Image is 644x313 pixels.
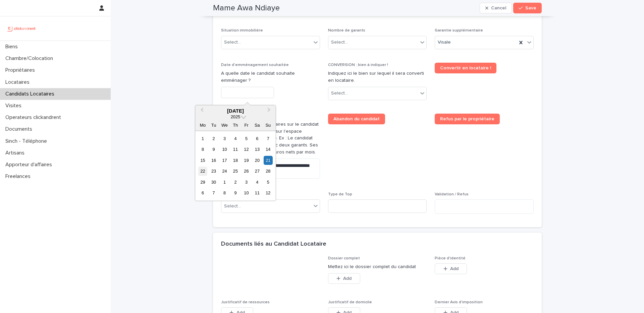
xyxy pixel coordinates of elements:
div: Choose Saturday, 27 September 2025 [253,167,262,176]
div: Choose Tuesday, 23 September 2025 [209,167,218,176]
div: Choose Friday, 10 October 2025 [242,188,251,197]
div: Select... [224,39,241,46]
div: Fr [242,121,251,130]
p: Chambre/Colocation [3,55,58,62]
p: Operateurs clickandrent [3,114,66,121]
p: Freelances [3,173,36,180]
div: Choose Friday, 12 September 2025 [242,145,251,154]
div: Choose Sunday, 5 October 2025 [264,178,273,187]
p: Candidats Locataires [3,91,60,97]
div: Choose Thursday, 18 September 2025 [231,156,240,165]
div: Choose Wednesday, 1 October 2025 [220,178,229,187]
div: Choose Monday, 6 October 2025 [198,188,207,197]
span: Add [450,266,459,271]
a: Refus par le propriétaire [435,114,500,124]
span: Justificatif de domicile [328,300,372,304]
button: Add [435,263,467,274]
p: A quelle date le candidat souhaite emménager ? [221,70,320,84]
p: Mettez ici le dossier complet du candidat [328,263,427,270]
div: Choose Saturday, 4 October 2025 [253,178,262,187]
div: month 2025-09 [197,133,273,198]
div: Choose Saturday, 13 September 2025 [253,145,262,154]
p: Visites [3,103,27,109]
div: Mo [198,121,207,130]
div: Choose Sunday, 28 September 2025 [264,167,273,176]
div: Choose Monday, 1 September 2025 [198,134,207,143]
div: Choose Tuesday, 9 September 2025 [209,145,218,154]
div: Choose Saturday, 6 September 2025 [253,134,262,143]
button: Add [328,273,360,284]
div: Choose Thursday, 2 October 2025 [231,178,240,187]
div: Choose Friday, 26 September 2025 [242,167,251,176]
a: Convertir en locataire ! [435,63,496,73]
div: Choose Monday, 8 September 2025 [198,145,207,154]
span: Validation / Refus [435,192,469,196]
div: Choose Thursday, 9 October 2025 [231,188,240,197]
div: We [220,121,229,130]
p: Biens [3,44,23,50]
div: Su [264,121,273,130]
h2: Mame Awa Ndiaye [213,3,280,13]
div: Th [231,121,240,130]
div: Sa [253,121,262,130]
div: Choose Friday, 3 October 2025 [242,178,251,187]
div: Choose Wednesday, 24 September 2025 [220,167,229,176]
span: Dossier complet [328,256,360,260]
span: Abandon du candidat [333,117,380,121]
p: Propriétaires [3,67,40,73]
div: Choose Wednesday, 10 September 2025 [220,145,229,154]
span: Convertir en locataire ! [440,66,491,70]
img: UCB0brd3T0yccxBKYDjQ [5,22,38,35]
span: Save [525,6,536,10]
div: Select... [331,90,348,97]
div: Choose Monday, 22 September 2025 [198,167,207,176]
div: Select... [331,39,348,46]
h2: Documents liés au Candidat Locataire [221,241,326,248]
div: Choose Friday, 5 September 2025 [242,134,251,143]
div: Choose Tuesday, 30 September 2025 [209,178,218,187]
div: Choose Saturday, 20 September 2025 [253,156,262,165]
button: Save [513,3,542,13]
div: [DATE] [195,108,276,114]
div: Choose Monday, 15 September 2025 [198,156,207,165]
div: Select... [224,203,241,210]
p: Indiquez ici le bien sur lequel il sera converti en locataire. [328,70,427,84]
p: Locataires [3,79,35,85]
div: Choose Tuesday, 7 October 2025 [209,188,218,197]
span: Dernier Avis d'imposition [435,300,483,304]
span: Visale [438,39,451,46]
span: Cancel [491,6,506,10]
button: Next Month [264,106,275,117]
div: Tu [209,121,218,130]
div: Choose Monday, 29 September 2025 [198,178,207,187]
button: Previous Month [196,106,207,117]
div: Choose Wednesday, 17 September 2025 [220,156,229,165]
span: Justificatif de ressources [221,300,270,304]
div: Choose Friday, 19 September 2025 [242,156,251,165]
p: Apporteur d'affaires [3,162,57,168]
div: Choose Wednesday, 8 October 2025 [220,188,229,197]
button: Cancel [480,3,512,13]
div: Choose Thursday, 11 September 2025 [231,145,240,154]
span: Date d'emménagement souhaitée [221,63,289,67]
div: Choose Sunday, 12 October 2025 [264,188,273,197]
a: Abandon du candidat [328,114,385,124]
div: Choose Sunday, 7 September 2025 [264,134,273,143]
span: Nombre de garants [328,28,365,33]
span: Type de Top [328,192,352,196]
div: Choose Wednesday, 3 September 2025 [220,134,229,143]
span: 2025 [231,114,240,119]
p: Documents [3,126,38,132]
p: Sinch - Téléphone [3,138,52,144]
span: Garantie supplémentaire [435,28,483,33]
div: Choose Tuesday, 16 September 2025 [209,156,218,165]
span: Add [343,276,352,281]
span: Pièce d'identité [435,256,466,260]
div: Choose Thursday, 4 September 2025 [231,134,240,143]
div: Choose Sunday, 21 September 2025 [264,156,273,165]
div: Choose Sunday, 14 September 2025 [264,145,273,154]
span: Refus par le propriétaire [440,117,494,121]
p: Artisans [3,150,30,156]
span: Situation immobilière [221,28,263,33]
div: Choose Saturday, 11 October 2025 [253,188,262,197]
